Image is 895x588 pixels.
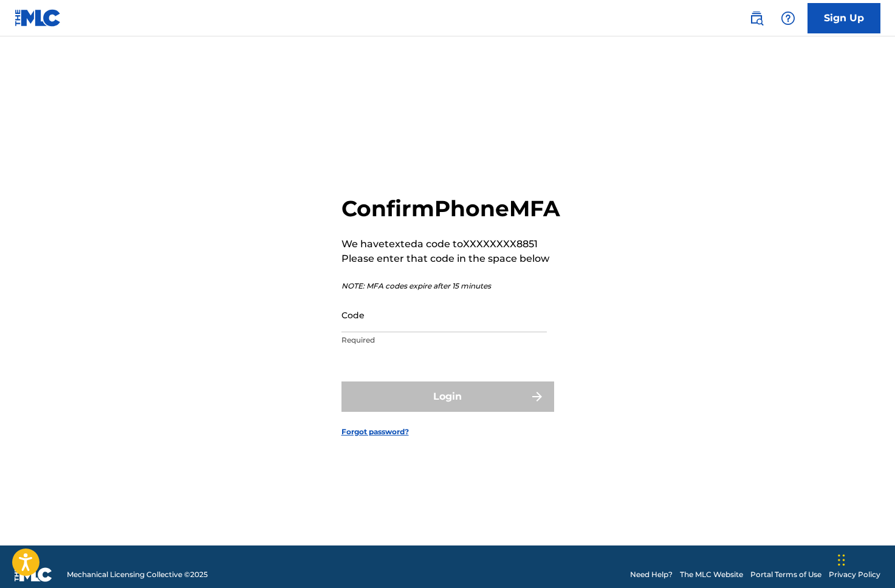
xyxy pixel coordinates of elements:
a: Sign Up [808,3,880,33]
img: search [749,11,764,26]
img: logo [15,567,52,582]
a: Public Search [744,6,769,30]
div: Help [776,6,800,30]
a: Privacy Policy [829,569,880,580]
a: Portal Terms of Use [750,569,821,580]
iframe: Chat Widget [834,530,895,588]
p: Please enter that code in the space below [341,251,560,266]
p: Required [341,335,547,346]
span: Mechanical Licensing Collective © 2025 [67,569,208,580]
a: Need Help? [630,569,673,580]
div: Drag [838,542,845,578]
a: The MLC Website [680,569,743,580]
img: MLC Logo [15,9,61,27]
p: We have texted a code to XXXXXXXX8851 [341,237,560,251]
h2: Confirm Phone MFA [341,195,560,222]
a: Forgot password? [341,426,409,437]
img: help [781,11,795,26]
p: NOTE: MFA codes expire after 15 minutes [341,281,560,292]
